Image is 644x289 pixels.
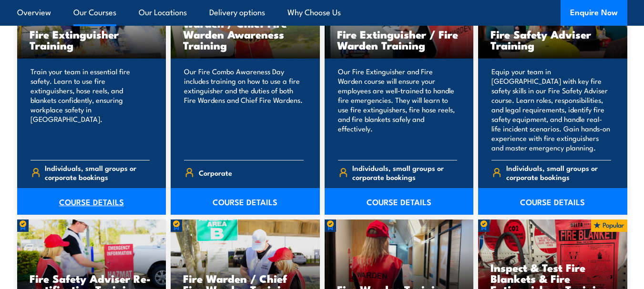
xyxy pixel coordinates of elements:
h3: Fire Extinguisher / Fire Warden Training [337,29,461,50]
a: COURSE DETAILS [478,188,627,215]
p: Our Fire Extinguisher and Fire Warden course will ensure your employees are well-trained to handl... [338,67,458,152]
h3: Fire Extinguisher Training [30,29,154,50]
a: COURSE DETAILS [171,188,320,215]
a: COURSE DETAILS [17,188,166,215]
span: Individuals, small groups or corporate bookings [45,163,150,181]
h3: Fire Safety Adviser Training [491,29,615,50]
a: COURSE DETAILS [325,188,474,215]
span: Individuals, small groups or corporate bookings [506,163,611,181]
h3: Fire Extinguisher / Fire Warden / Chief Fire Warden Awareness Training [183,7,307,50]
p: Train your team in essential fire safety. Learn to use fire extinguishers, hose reels, and blanke... [31,67,150,152]
span: Corporate [199,165,232,180]
p: Equip your team in [GEOGRAPHIC_DATA] with key fire safety skills in our Fire Safety Adviser cours... [491,67,611,152]
span: Individuals, small groups or corporate bookings [352,163,457,181]
p: Our Fire Combo Awareness Day includes training on how to use a fire extinguisher and the duties o... [184,67,304,152]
